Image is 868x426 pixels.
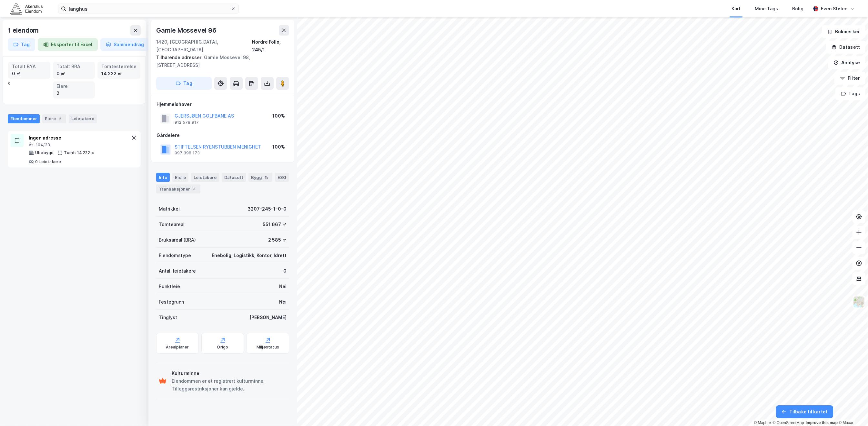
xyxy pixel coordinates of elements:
div: Nei [279,283,287,290]
div: Miljøstatus [257,345,279,350]
div: Eiendomstype [159,252,191,259]
div: Gamle Mossevei 98, [STREET_ADDRESS] [156,54,284,69]
div: Eiendommen er et registrert kulturminne. Tilleggsrestriksjoner kan gjelde. [172,377,287,393]
div: Ubebygd [35,150,54,155]
div: 912 578 917 [175,120,199,125]
div: Antall leietakere [159,267,196,275]
div: 0 [8,62,140,99]
div: 15 [263,174,270,181]
button: Tag [8,38,35,51]
div: [PERSON_NAME] [249,314,287,321]
div: 997 398 173 [175,151,200,156]
button: Sammendrag [100,38,149,51]
div: Totalt BYA [12,63,46,70]
div: Totalt BRA [57,63,91,70]
div: Bruksareal (BRA) [159,236,196,244]
div: Kulturminne [172,369,287,377]
div: Ingen adresse [29,134,130,142]
div: 100% [272,112,285,120]
a: OpenStreetMap [773,421,804,425]
div: Kart [732,5,741,13]
div: ESG [275,173,289,182]
div: Even Stølen [821,5,847,13]
span: Tilhørende adresser: [156,55,204,60]
button: Tilbake til kartet [776,405,833,418]
div: 2 [57,116,64,122]
div: 3207-245-1-0-0 [247,205,287,213]
div: Origo [217,345,228,350]
button: Eksporter til Excel [38,38,98,51]
div: Eiere [57,83,91,90]
button: Bokmerker [822,25,865,38]
button: Analyse [828,56,865,69]
img: Z [853,296,865,308]
div: Punktleie [159,283,180,290]
div: Bygg [248,173,272,182]
iframe: Chat Widget [836,395,868,426]
div: Matrikkel [159,205,180,213]
button: Tag [156,77,212,90]
div: Eiere [172,173,188,182]
div: 0 [283,267,287,275]
div: 2 585 ㎡ [268,236,287,244]
div: Kontrollprogram for chat [836,395,868,426]
div: 551 667 ㎡ [263,221,287,228]
div: Ås, 104/33 [29,142,130,148]
a: Improve this map [806,421,838,425]
div: 0 ㎡ [57,70,91,77]
div: Gårdeiere [156,131,289,139]
div: Bolig [792,5,803,13]
div: Arealplaner [166,345,189,350]
div: Eiere [42,114,66,123]
div: 0 Leietakere [35,159,61,164]
div: Mine Tags [755,5,778,13]
div: 3 [191,186,198,192]
div: Info [156,173,170,182]
button: Filter [834,72,865,85]
div: 0 ㎡ [12,70,46,77]
div: 1 eiendom [8,25,40,36]
a: Mapbox [754,421,772,425]
div: 1420, [GEOGRAPHIC_DATA], [GEOGRAPHIC_DATA] [156,38,252,54]
div: Datasett [222,173,246,182]
img: akershus-eiendom-logo.9091f326c980b4bce74ccdd9f866810c.svg [10,3,43,14]
button: Tags [835,87,865,100]
div: Nei [279,298,287,306]
div: Leietakere [69,114,97,123]
div: Tomtestørrelse [101,63,136,70]
div: Transaksjoner [156,184,200,193]
div: 100% [272,143,285,151]
div: Hjemmelshaver [156,100,289,108]
div: Nordre Follo, 245/1 [252,38,289,54]
div: Tinglyst [159,314,177,321]
div: Festegrunn [159,298,184,306]
div: 2 [57,90,91,97]
button: Datasett [826,41,865,54]
div: Enebolig, Logistikk, Kontor, Idrett [212,252,287,259]
div: Leietakere [191,173,219,182]
div: Tomt: 14 222 ㎡ [64,150,95,155]
div: Eiendommer [8,114,40,123]
div: Gamle Mossevei 96 [156,25,218,36]
input: Søk på adresse, matrikkel, gårdeiere, leietakere eller personer [66,4,231,14]
div: 14 222 ㎡ [101,70,136,77]
div: Tomteareal [159,221,185,228]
